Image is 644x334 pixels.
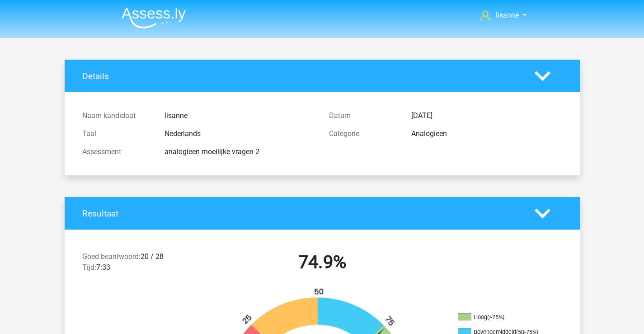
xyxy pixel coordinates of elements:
[496,11,519,19] span: lisanne
[206,251,439,273] h2: 74.9%
[75,110,158,121] div: Naam kandidaat
[487,314,504,320] div: (>75%)
[75,251,199,277] div: 20 / 28 7:33
[404,110,569,121] div: [DATE]
[322,110,404,121] div: Datum
[75,146,158,157] div: Assessment
[82,208,521,219] h4: Resultaat
[122,7,186,28] img: Assessly
[82,71,521,81] h4: Details
[158,146,322,157] div: analogieen moeilijke vragen 2
[82,252,141,261] span: Goed beantwoord:
[458,313,548,321] li: Hoog
[404,128,569,139] div: Analogieen
[158,110,322,121] div: lisanne
[158,128,322,139] div: Nederlands
[322,128,404,139] div: Categorie
[82,263,96,272] span: Tijd:
[75,128,158,139] div: Taal
[477,10,530,21] a: lisanne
